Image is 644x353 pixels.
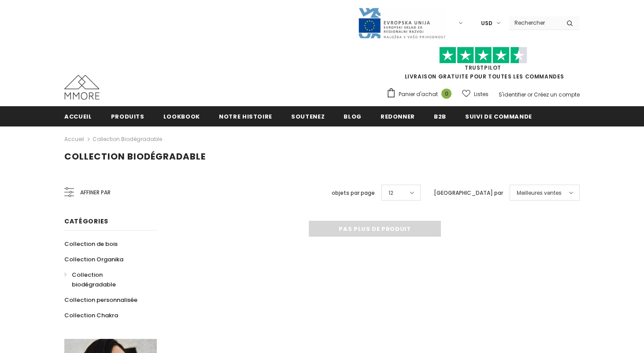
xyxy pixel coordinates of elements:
span: Accueil [64,112,92,121]
label: objets par page [332,189,375,197]
a: Lookbook [163,106,200,126]
a: Listes [462,86,489,102]
input: Search Site [509,16,560,29]
img: Cas MMORE [64,75,100,100]
span: Notre histoire [219,112,272,121]
a: Créez un compte [534,91,580,98]
a: Redonner [381,106,415,126]
img: Faites confiance aux étoiles pilotes [439,47,527,64]
span: B2B [434,112,446,121]
label: [GEOGRAPHIC_DATA] par [434,189,503,197]
a: TrustPilot [465,64,501,71]
span: LIVRAISON GRATUITE POUR TOUTES LES COMMANDES [386,51,580,80]
span: Meilleures ventes [517,189,562,197]
span: Collection de bois [64,240,118,248]
span: Collection Organika [64,255,123,264]
a: Suivi de commande [465,106,532,126]
span: Affiner par [80,188,111,197]
a: Collection Organika [64,252,123,267]
span: Listes [474,90,489,99]
img: Javni Razpis [358,7,446,39]
span: Blog [344,112,362,121]
a: Collection biodégradable [93,135,162,143]
span: Panier d'achat [399,90,438,99]
span: soutenez [291,112,325,121]
span: Redonner [381,112,415,121]
a: Produits [111,106,144,126]
a: B2B [434,106,446,126]
a: Panier d'achat 0 [386,88,456,101]
span: 0 [441,89,452,99]
a: Blog [344,106,362,126]
span: or [527,91,533,98]
a: Collection Chakra [64,308,118,323]
span: Collection personnalisée [64,296,137,304]
a: Notre histoire [219,106,272,126]
a: Accueil [64,106,92,126]
span: Collection Chakra [64,311,118,320]
a: Accueil [64,134,84,145]
span: Catégories [64,217,108,226]
a: soutenez [291,106,325,126]
a: S'identifier [499,91,526,98]
a: Collection biodégradable [64,267,147,292]
a: Collection de bois [64,236,118,252]
span: Produits [111,112,144,121]
span: Suivi de commande [465,112,532,121]
span: Collection biodégradable [64,150,206,163]
span: USD [481,19,492,28]
a: Javni Razpis [358,19,446,26]
span: 12 [389,189,393,197]
span: Collection biodégradable [72,271,116,289]
span: Lookbook [163,112,200,121]
a: Collection personnalisée [64,292,137,308]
